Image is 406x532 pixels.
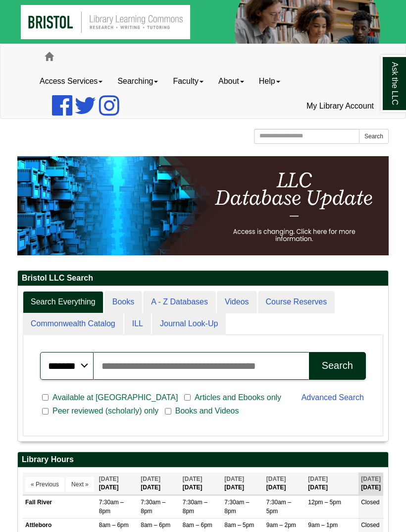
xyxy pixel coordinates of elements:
[23,518,97,532] td: Attleboro
[308,499,341,506] span: 12pm – 5pm
[17,156,389,255] img: HTML tutorial
[66,477,94,492] button: Next »
[183,499,207,514] span: 7:30am – 8pm
[361,499,379,506] span: Closed
[358,473,383,495] th: [DATE]
[183,475,203,482] span: [DATE]
[18,452,388,468] h2: Library Hours
[361,475,381,482] span: [DATE]
[266,499,291,514] span: 7:30am – 5pm
[258,291,335,313] a: Course Reserves
[302,393,364,402] a: Advanced Search
[309,352,366,380] button: Search
[99,522,129,529] span: 8am – 6pm
[217,291,257,313] a: Videos
[42,407,49,416] input: Peer reviewed (scholarly) only
[165,69,211,94] a: Faculty
[23,313,123,335] a: Commonwealth Catalog
[18,271,388,286] h2: Bristol LLC Search
[308,475,328,482] span: [DATE]
[224,499,249,514] span: 7:30am – 8pm
[299,94,381,118] a: My Library Account
[180,473,222,495] th: [DATE]
[49,392,182,404] span: Available at [GEOGRAPHIC_DATA]
[97,473,139,495] th: [DATE]
[305,473,358,495] th: [DATE]
[165,407,171,416] input: Books and Videos
[224,522,254,529] span: 8am – 5pm
[264,473,306,495] th: [DATE]
[252,69,288,94] a: Help
[361,522,379,529] span: Closed
[99,499,124,514] span: 7:30am – 8pm
[42,393,49,402] input: Available at [GEOGRAPHIC_DATA]
[152,313,226,335] a: Journal Look-Up
[32,69,110,94] a: Access Services
[183,522,212,529] span: 8am – 6pm
[266,522,296,529] span: 9am – 2pm
[143,291,216,313] a: A - Z Databases
[141,499,165,514] span: 7:30am – 8pm
[222,473,264,495] th: [DATE]
[322,360,353,371] div: Search
[104,291,142,313] a: Books
[184,393,191,402] input: Articles and Ebooks only
[266,475,286,482] span: [DATE]
[141,475,160,482] span: [DATE]
[211,69,252,94] a: About
[23,291,103,313] a: Search Everything
[25,477,64,492] button: « Previous
[23,496,97,518] td: Fall River
[224,475,244,482] span: [DATE]
[124,313,151,335] a: ILL
[308,522,338,529] span: 9am – 1pm
[138,473,180,495] th: [DATE]
[99,475,119,482] span: [DATE]
[359,129,389,144] button: Search
[49,405,162,417] span: Peer reviewed (scholarly) only
[110,69,165,94] a: Searching
[191,392,285,404] span: Articles and Ebooks only
[171,405,243,417] span: Books and Videos
[141,522,170,529] span: 8am – 6pm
